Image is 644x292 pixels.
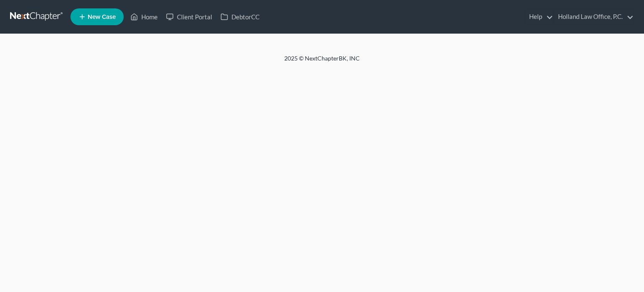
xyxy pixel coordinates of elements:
a: Client Portal [162,9,216,24]
a: DebtorCC [216,9,264,24]
a: Holland Law Office, P.C. [554,9,634,24]
a: Home [126,9,162,24]
new-legal-case-button: New Case [70,8,124,25]
div: 2025 © NextChapterBK, INC [83,54,561,69]
a: Help [525,9,553,24]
